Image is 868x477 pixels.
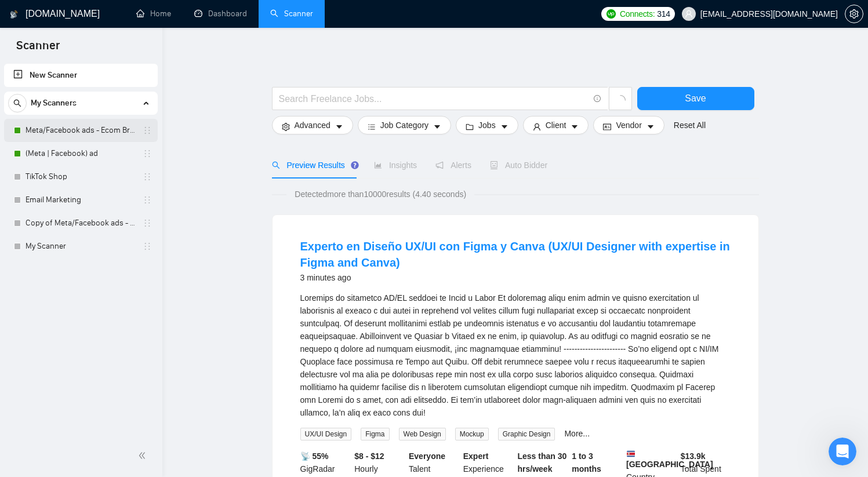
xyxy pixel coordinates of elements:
[4,92,158,258] li: My Scanners
[335,122,343,131] span: caret-down
[143,126,152,135] span: holder
[7,37,69,61] span: Scanner
[626,450,713,469] b: [GEOGRAPHIC_DATA]
[4,64,158,87] li: New Scanner
[26,235,136,258] a: My Scanner
[435,161,444,169] span: notification
[143,172,152,181] span: holder
[616,119,641,132] span: Vendor
[606,9,616,19] img: upwork-logo.png
[637,87,754,110] button: Save
[685,91,706,105] span: Save
[466,122,474,131] span: folder
[374,161,382,169] span: area-chart
[350,160,360,170] div: Tooltip anchor
[300,451,329,461] b: 📡 55%
[490,161,547,170] span: Auto Bidder
[478,119,496,132] span: Jobs
[463,451,489,461] b: Expert
[829,438,856,465] iframe: Intercom live chat
[845,9,863,19] a: setting
[500,122,509,131] span: caret-down
[300,428,352,440] span: UX/UI Design
[136,9,171,19] a: homeHome
[272,161,355,170] span: Preview Results
[10,5,18,24] img: logo
[9,99,26,107] span: search
[674,119,706,132] a: Reset All
[286,188,474,201] span: Detected more than 10000 results (4.40 seconds)
[26,212,136,235] a: Copy of Meta/Facebook ads - Ecom Broader
[143,219,152,228] span: holder
[8,94,27,112] button: search
[845,5,863,23] button: setting
[681,451,706,461] b: $ 13.9k
[409,451,445,461] b: Everyone
[593,116,664,134] button: idcardVendorcaret-down
[647,122,655,131] span: caret-down
[26,165,136,188] a: TikTok Shop
[533,122,541,131] span: user
[627,450,635,458] img: 🇨🇷
[399,428,446,440] span: Web Design
[279,92,589,106] input: Search Freelance Jobs...
[31,92,77,115] span: My Scanners
[571,122,579,131] span: caret-down
[272,161,280,169] span: search
[13,64,148,87] a: New Scanner
[374,161,417,170] span: Insights
[572,451,601,474] b: 1 to 3 months
[685,10,693,18] span: user
[368,122,376,131] span: bars
[143,149,152,158] span: holder
[490,161,498,169] span: robot
[546,119,566,132] span: Client
[620,8,655,20] span: Connects:
[26,188,136,212] a: Email Marketing
[300,240,730,269] a: Experto en Diseño UX/UI con Figma y Canva (UX/UI Designer with expertise in Figma and Canva)
[498,428,555,440] span: Graphic Design
[456,116,518,134] button: folderJobscaret-down
[361,428,389,440] span: Figma
[518,451,567,474] b: Less than 30 hrs/week
[270,9,313,19] a: searchScanner
[194,9,247,19] a: dashboardDashboard
[564,429,590,438] a: More...
[603,122,611,131] span: idcard
[143,195,152,205] span: holder
[845,9,863,19] span: setting
[354,451,384,461] b: $8 - $12
[358,116,451,134] button: barsJob Categorycaret-down
[26,119,136,142] a: Meta/Facebook ads - Ecom Broader
[143,242,152,251] span: holder
[282,122,290,131] span: setting
[615,95,626,105] span: loading
[295,119,331,132] span: Advanced
[272,116,353,134] button: settingAdvancedcaret-down
[300,271,731,285] div: 3 minutes ago
[26,142,136,165] a: (Meta | Facebook) ad
[455,428,489,440] span: Mockup
[380,119,428,132] span: Job Category
[657,8,670,20] span: 314
[300,292,731,419] div: Buscamos un diseñador UX/UI experto en Figma y Canva El candidato ideal debe tener un sólido cono...
[594,95,601,103] span: info-circle
[435,161,471,170] span: Alerts
[433,122,441,131] span: caret-down
[138,450,150,461] span: double-left
[523,116,589,134] button: userClientcaret-down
